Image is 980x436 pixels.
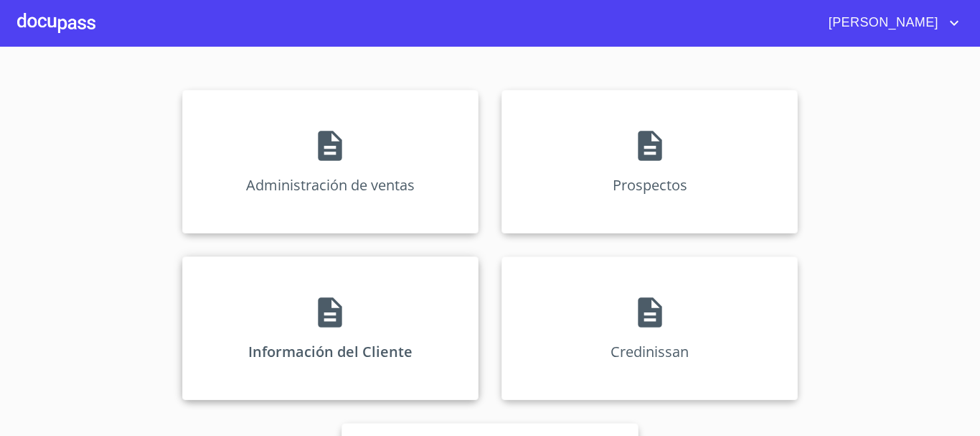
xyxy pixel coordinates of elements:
span: [PERSON_NAME] [818,11,946,34]
p: Prospectos [613,175,687,195]
p: Administración de ventas [246,175,415,195]
p: Credinissan [611,342,689,361]
button: account of current user [818,11,963,34]
p: Información del Cliente [248,342,413,361]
